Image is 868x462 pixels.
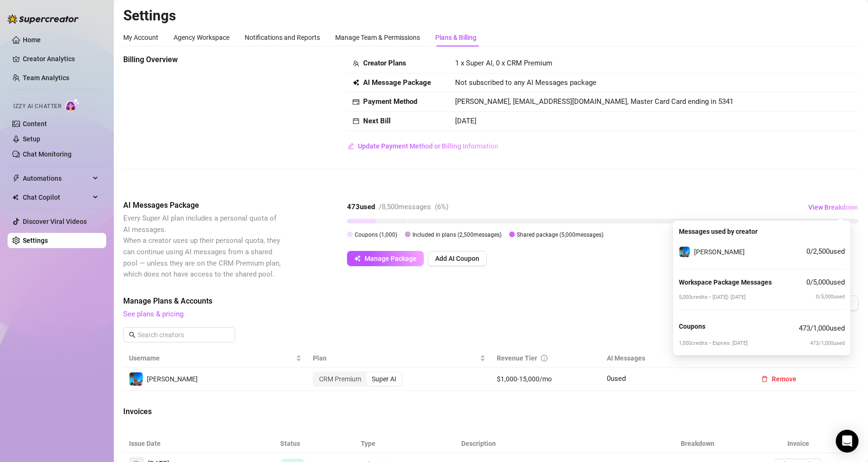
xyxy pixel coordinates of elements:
[455,77,596,89] span: Not subscribed to any AI Messages package
[455,97,733,106] span: [PERSON_NAME], [EMAIL_ADDRESS][DOMAIN_NAME], Master Card Card ending in 5341
[816,293,845,301] span: 0 / 5,000 used
[517,231,603,238] span: Shared package ( 5,000 messages)
[806,246,845,258] span: 0 / 2,500 used
[679,323,705,330] strong: Coupons
[274,434,355,453] th: Status
[810,339,845,347] span: 473 / 1,000 used
[313,353,478,363] span: Plan
[23,237,48,244] a: Settings
[353,99,359,105] span: credit-card
[491,368,602,391] td: $1,000-15,000/mo
[455,117,476,125] span: [DATE]
[123,54,283,65] span: Billing Overview
[363,78,431,87] strong: AI Message Package
[799,323,845,334] span: 473 / 1,000 used
[679,294,746,300] span: 5,000 credits • [DATE] - [DATE]
[761,376,768,382] span: delete
[363,97,417,106] strong: Payment Method
[355,231,397,238] span: Coupons ( 1,000 )
[23,218,87,225] a: Discover Viral Videos
[806,277,845,291] span: 0 / 5,000 used
[335,32,420,43] div: Manage Team & Permissions
[435,255,479,262] span: Add AI Coupon
[607,374,626,383] span: 0 used
[137,330,222,340] input: Search creators
[754,371,804,387] button: Remove
[836,430,859,453] div: Open Intercom Messenger
[456,434,657,453] th: Description
[23,51,99,66] a: Creator Analytics
[679,247,690,257] img: Ryan
[435,203,448,211] span: ( 6 %)
[147,375,198,383] span: [PERSON_NAME]
[123,200,283,211] span: AI Messages Package
[347,251,424,266] button: Manage Package
[123,310,183,318] a: See plans & pricing
[657,434,738,453] th: Breakdown
[808,203,858,211] span: View Breakdown
[23,190,90,205] span: Chat Copilot
[679,278,772,286] strong: Workspace Package Messages
[23,150,72,158] a: Chat Monitoring
[358,142,498,150] span: Update Payment Method or Billing Information
[353,60,359,67] span: team
[363,59,406,67] strong: Creator Plans
[307,349,491,368] th: Plan
[772,375,796,383] span: Remove
[23,171,90,186] span: Automations
[123,7,859,25] h2: Settings
[123,296,731,307] span: Manage Plans & Accounts
[679,228,758,235] strong: Messages used by creator
[65,98,80,112] img: AI Chatter
[23,36,41,44] a: Home
[13,102,61,111] span: Izzy AI Chatter
[123,434,274,453] th: Issue Date
[808,200,859,215] button: View Breakdown
[245,32,320,43] div: Notifications and Reports
[347,143,354,149] span: edit
[314,372,366,386] div: CRM Premium
[23,120,47,128] a: Content
[379,203,431,211] span: / 8,500 messages
[129,332,136,338] span: search
[428,251,487,266] button: Add AI Coupon
[123,32,158,43] div: My Account
[601,349,748,368] th: AI Messages
[679,339,748,347] span: 1,000 credits • Expires: [DATE]
[8,14,79,24] img: logo-BBDzfeDw.svg
[435,32,476,43] div: Plans & Billing
[12,194,18,201] img: Chat Copilot
[23,135,40,143] a: Setup
[123,406,283,417] span: Invoices
[353,118,359,124] span: calendar
[347,139,499,154] button: Update Payment Method or Billing Information
[347,203,375,211] strong: 473 used
[366,372,402,386] div: Super AI
[129,372,143,386] img: Ryan
[365,255,417,262] span: Manage Package
[738,434,859,453] th: Invoice
[541,355,548,361] span: info-circle
[129,353,294,363] span: Username
[412,231,502,238] span: Included in plans ( 2,500 messages)
[313,371,402,387] div: segmented control
[363,117,391,125] strong: Next Bill
[123,349,307,368] th: Username
[174,32,229,43] div: Agency Workspace
[123,214,281,278] span: Every Super AI plan includes a personal quota of AI messages. When a creator uses up their person...
[23,74,69,82] a: Team Analytics
[694,248,745,256] span: [PERSON_NAME]
[355,434,456,453] th: Type
[497,354,537,362] span: Revenue Tier
[12,175,20,182] span: thunderbolt
[455,59,552,67] span: 1 x Super AI, 0 x CRM Premium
